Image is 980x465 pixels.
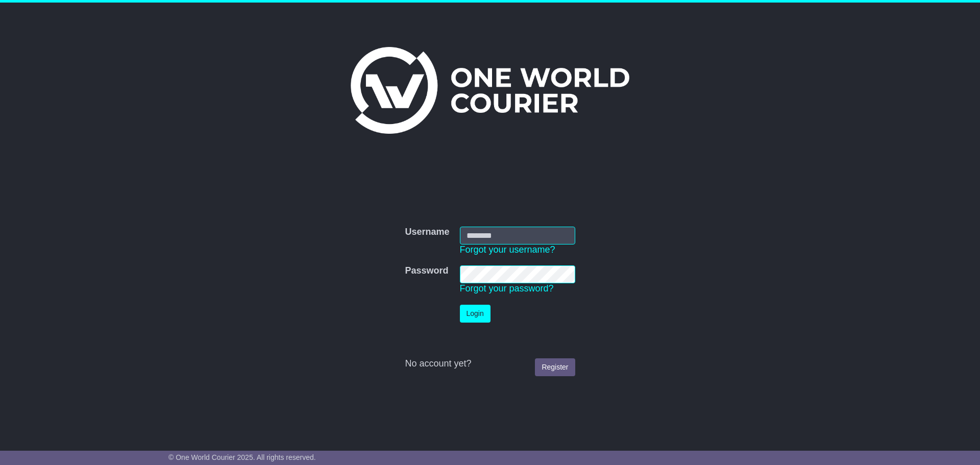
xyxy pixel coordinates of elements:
label: Username [405,227,449,238]
img: One World [351,47,629,134]
a: Register [535,358,575,376]
div: No account yet? [405,358,575,370]
span: © One World Courier 2025. All rights reserved. [168,453,316,461]
a: Forgot your password? [460,283,554,293]
label: Password [405,265,448,277]
a: Forgot your username? [460,244,555,255]
button: Login [460,305,491,323]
